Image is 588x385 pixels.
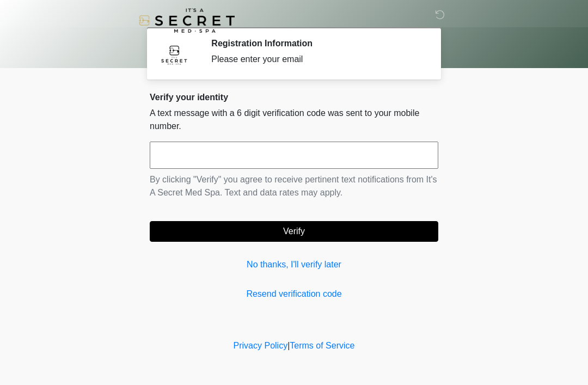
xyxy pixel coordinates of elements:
[150,221,438,242] button: Verify
[158,38,191,71] img: Agent Avatar
[290,341,354,350] a: Terms of Service
[150,288,438,301] a: Resend verification code
[139,8,235,33] img: It's A Secret Med Spa Logo
[150,258,438,271] a: No thanks, I'll verify later
[150,92,438,102] h2: Verify your identity
[211,38,422,48] h2: Registration Information
[234,341,288,350] a: Privacy Policy
[150,107,438,133] p: A text message with a 6 digit verification code was sent to your mobile number.
[150,173,438,199] p: By clicking "Verify" you agree to receive pertinent text notifications from It's A Secret Med Spa...
[211,53,422,66] div: Please enter your email
[287,341,290,350] a: |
